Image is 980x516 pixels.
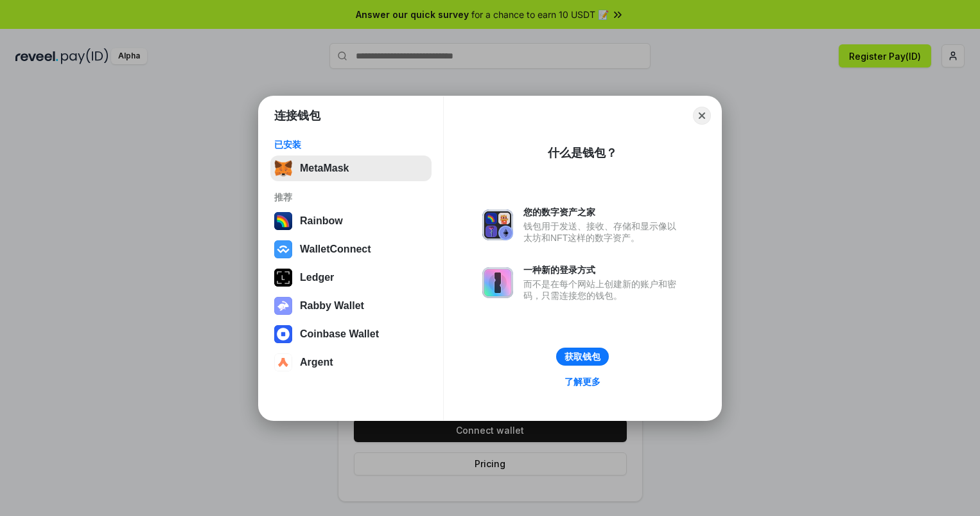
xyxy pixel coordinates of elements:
div: 什么是钱包？ [548,145,617,161]
img: svg+xml,%3Csvg%20fill%3D%22none%22%20height%3D%2233%22%20viewBox%3D%220%200%2035%2033%22%20width%... [274,159,292,177]
div: 已安装 [274,139,428,150]
button: Argent [270,350,432,375]
div: Rabby Wallet [300,300,364,312]
button: Rabby Wallet [270,293,432,319]
div: 您的数字资产之家 [523,206,683,218]
img: svg+xml,%3Csvg%20xmlns%3D%22http%3A%2F%2Fwww.w3.org%2F2000%2Fsvg%22%20fill%3D%22none%22%20viewBox... [482,267,513,298]
button: WalletConnect [270,236,432,262]
div: MetaMask [300,163,349,174]
div: Argent [300,357,333,368]
img: svg+xml,%3Csvg%20xmlns%3D%22http%3A%2F%2Fwww.w3.org%2F2000%2Fsvg%22%20fill%3D%22none%22%20viewBox... [274,297,292,315]
div: 获取钱包 [564,351,600,362]
img: svg+xml,%3Csvg%20xmlns%3D%22http%3A%2F%2Fwww.w3.org%2F2000%2Fsvg%22%20width%3D%2228%22%20height%3... [274,269,292,287]
div: 一种新的登录方式 [523,264,683,276]
div: 钱包用于发送、接收、存储和显示像以太坊和NFT这样的数字资产。 [523,220,683,244]
button: Rainbow [270,208,432,234]
div: Rainbow [300,215,343,227]
div: WalletConnect [300,244,371,255]
a: 了解更多 [557,373,608,390]
div: 了解更多 [564,376,600,387]
img: svg+xml,%3Csvg%20width%3D%22120%22%20height%3D%22120%22%20viewBox%3D%220%200%20120%20120%22%20fil... [274,212,292,230]
div: Ledger [300,272,334,283]
h1: 连接钱包 [274,108,320,123]
button: Close [693,107,711,125]
img: svg+xml,%3Csvg%20width%3D%2228%22%20height%3D%2228%22%20viewBox%3D%220%200%2028%2028%22%20fill%3D... [274,325,292,343]
img: svg+xml,%3Csvg%20xmlns%3D%22http%3A%2F%2Fwww.w3.org%2F2000%2Fsvg%22%20fill%3D%22none%22%20viewBox... [482,209,513,240]
img: svg+xml,%3Csvg%20width%3D%2228%22%20height%3D%2228%22%20viewBox%3D%220%200%2028%2028%22%20fill%3D... [274,353,292,371]
button: 获取钱包 [556,348,609,366]
button: Coinbase Wallet [270,321,432,347]
div: 推荐 [274,191,428,203]
button: MetaMask [270,156,432,181]
div: Coinbase Wallet [300,328,379,340]
div: 而不是在每个网站上创建新的账户和密码，只需连接您的钱包。 [523,278,683,301]
button: Ledger [270,265,432,290]
img: svg+xml,%3Csvg%20width%3D%2228%22%20height%3D%2228%22%20viewBox%3D%220%200%2028%2028%22%20fill%3D... [274,240,292,258]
